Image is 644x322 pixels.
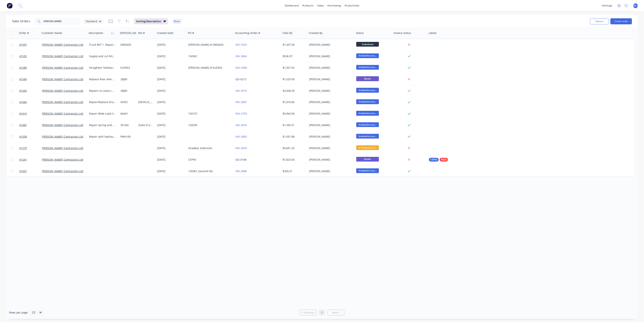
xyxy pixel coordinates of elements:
[89,112,116,116] div: Repair Wide Load Sign General COF Check - Remedial work to obtain COF, repair damaged crossmember...
[157,135,185,139] div: [DATE]
[235,89,247,92] a: INV-2873
[356,53,379,58] span: Invoiced to cus...
[44,18,81,25] input: Search...
[19,66,27,70] span: 41589
[600,3,614,8] div: settings
[188,31,194,35] div: PO #
[120,123,135,127] div: 351AN
[42,89,83,92] a: [PERSON_NAME] Contractors Ltd
[429,31,437,35] div: Labels
[235,43,247,46] a: INV-2920
[120,112,135,116] div: 6K661
[309,31,322,35] div: Created By
[283,158,305,162] div: $1,823.56
[157,169,185,173] div: [DATE]
[136,19,161,23] span: Sorting: Description
[157,43,185,47] div: [DATE]
[188,66,230,70] div: [PERSON_NAME] # EUZ953
[120,43,135,47] div: DWG650
[157,158,185,162] div: [DATE]
[319,310,325,315] a: Page 1 is your current page
[356,122,379,127] span: Invoiced to cus...
[86,19,97,23] span: Standard
[283,77,305,81] div: $1,529.50
[42,100,83,104] a: [PERSON_NAME] Contractors Ltd
[429,158,448,162] button: CEP93R&M
[356,111,379,116] span: Invoiced to cus...
[157,77,185,81] div: [DATE]
[283,100,305,104] div: $1,018.85
[42,135,83,138] a: [PERSON_NAME] Contractors Ltd
[356,157,379,162] span: Quote
[19,135,27,139] span: 41558
[590,18,609,24] button: Options
[309,112,351,116] div: [PERSON_NAME]
[138,100,153,104] div: [VEHICLE_IDENTIFICATION_NUMBER]
[19,100,27,104] span: 41566
[283,169,305,173] div: $209.21
[19,89,27,93] span: 41545
[157,100,185,104] div: [DATE]
[19,108,42,119] a: 41410
[19,169,27,173] span: 41567
[89,89,116,93] div: Repairs to Loose LH Side Rear Axle
[89,123,116,127] div: Repair spring and guard on trailer General check over of vehicle
[157,31,173,35] div: Created Date
[188,146,230,150] div: Drawbar Extension
[309,89,351,93] div: [PERSON_NAME]
[430,158,437,162] span: CEP93
[394,31,411,35] div: Invoice status
[19,131,42,142] a: 41558
[309,123,351,127] div: [PERSON_NAME]
[235,77,246,81] a: QU-0212
[328,311,344,314] a: Next page
[19,154,42,165] a: 41241
[42,146,83,150] a: [PERSON_NAME] Contractors Ltd
[19,146,27,150] span: 41279
[12,19,30,23] h1: Sales Orders
[7,3,12,8] img: Factory
[120,135,135,139] div: PMA100
[235,66,247,69] a: INV-2908
[309,146,351,150] div: [PERSON_NAME]
[283,146,305,150] div: $5,691.25
[172,19,182,24] button: Reset
[120,66,135,70] div: EUZ953
[304,311,314,314] span: Previous
[19,119,42,131] a: 41487
[19,96,42,108] a: 41566
[356,31,364,35] div: Status
[19,31,29,35] div: Order #
[42,54,83,58] a: [PERSON_NAME] Contractors Ltd
[356,76,379,81] span: Quote
[235,54,247,58] a: INV-2864
[356,42,379,47] span: Submitted
[315,3,326,8] div: sales
[42,77,83,81] a: [PERSON_NAME] Contractors Ltd
[283,3,301,8] a: dashboard
[610,18,632,24] button: Create order
[283,43,305,47] div: $1,207.50
[157,112,185,116] div: [DATE]
[188,112,230,116] div: 150157
[19,85,42,96] a: 41545
[356,88,379,92] span: Invoiced to cus...
[89,43,116,47] div: Truck #07 1. Repair Worn and Cracked Rear Trip housings 2. Cut and remove rusted headboard 3. rem...
[19,158,27,162] span: 41241
[19,62,42,73] a: 41589
[326,3,343,8] div: purchasing
[283,89,305,93] div: $2,028.35
[42,66,83,69] a: [PERSON_NAME] Contractors Ltd
[235,146,247,150] a: INV-2693
[19,54,27,58] span: 41535
[283,66,305,70] div: $1,357.92
[235,112,247,115] a: INV-2739
[89,77,116,81] div: Replace Rear Axle Seat Saddle and 2 U Bolts to Trailer
[19,74,42,85] a: 41549
[19,51,42,62] a: 41535
[19,143,42,154] a: 41279
[138,123,153,127] div: Hubo 61249
[9,311,28,314] span: Rows per page
[309,100,351,104] div: [PERSON_NAME]
[42,112,83,115] a: [PERSON_NAME] Contractors Ltd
